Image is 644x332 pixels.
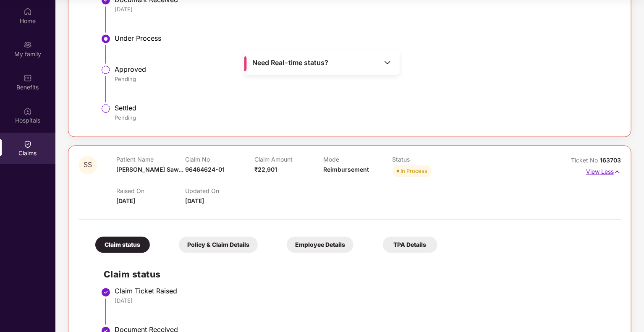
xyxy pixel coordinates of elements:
[101,104,111,114] img: svg+xml;base64,PHN2ZyBpZD0iU3RlcC1QZW5kaW5nLTMyeDMyIiB4bWxucz0iaHR0cDovL3d3dy53My5vcmcvMjAwMC9zdm...
[101,34,111,44] img: svg+xml;base64,PHN2ZyBpZD0iU3RlcC1BY3RpdmUtMzJ4MzIiIHhtbG5zPSJodHRwOi8vd3d3LnczLm9yZy8yMDAwL3N2Zy...
[115,75,613,83] div: Pending
[115,65,613,73] div: Approved
[383,237,437,253] div: TPA Details
[116,188,185,195] p: Raised On
[254,166,277,173] span: ₹22,901
[185,198,204,205] span: [DATE]
[323,156,392,163] p: Mode
[115,5,613,13] div: [DATE]
[24,41,32,49] img: svg+xml;base64,PHN2ZyB3aWR0aD0iMjAiIGhlaWdodD0iMjAiIHZpZXdCb3g9IjAgMCAyMCAyMCIgZmlsbD0ibm9uZSIgeG...
[115,34,613,42] div: Under Process
[115,297,613,305] div: [DATE]
[383,58,392,67] img: Toggle Icon
[101,288,111,298] img: svg+xml;base64,PHN2ZyBpZD0iU3RlcC1Eb25lLTMyeDMyIiB4bWxucz0iaHR0cDovL3d3dy53My5vcmcvMjAwMC9zdmciIH...
[185,156,254,163] p: Claim No
[401,167,428,175] div: In Process
[116,156,185,163] p: Patient Name
[95,237,150,253] div: Claim status
[104,268,613,282] h2: Claim status
[287,237,353,253] div: Employee Details
[24,107,32,115] img: svg+xml;base64,PHN2ZyBpZD0iSG9zcGl0YWxzIiB4bWxucz0iaHR0cDovL3d3dy53My5vcmcvMjAwMC9zdmciIHdpZHRoPS...
[116,198,135,205] span: [DATE]
[586,165,621,177] p: View Less
[614,167,621,177] img: svg+xml;base64,PHN2ZyB4bWxucz0iaHR0cDovL3d3dy53My5vcmcvMjAwMC9zdmciIHdpZHRoPSIxNyIgaGVpZ2h0PSIxNy...
[101,65,111,75] img: svg+xml;base64,PHN2ZyBpZD0iU3RlcC1QZW5kaW5nLTMyeDMyIiB4bWxucz0iaHR0cDovL3d3dy53My5vcmcvMjAwMC9zdm...
[185,166,225,173] span: 96464624-01
[24,140,32,149] img: svg+xml;base64,PHN2ZyBpZD0iQ2xhaW0iIHhtbG5zPSJodHRwOi8vd3d3LnczLm9yZy8yMDAwL3N2ZyIgd2lkdGg9IjIwIi...
[179,237,258,253] div: Policy & Claim Details
[84,162,92,169] span: SS
[115,104,613,112] div: Settled
[116,166,183,173] span: [PERSON_NAME] Saw...
[115,114,613,121] div: Pending
[24,8,32,16] img: svg+xml;base64,PHN2ZyBpZD0iSG9tZSIgeG1sbnM9Imh0dHA6Ly93d3cudzMub3JnLzIwMDAvc3ZnIiB3aWR0aD0iMjAiIG...
[252,58,328,67] span: Need Real-time status?
[323,166,369,173] span: Reimbursement
[600,157,621,164] span: 163703
[393,156,461,163] p: Status
[24,74,32,82] img: svg+xml;base64,PHN2ZyBpZD0iQmVuZWZpdHMiIHhtbG5zPSJodHRwOi8vd3d3LnczLm9yZy8yMDAwL3N2ZyIgd2lkdGg9Ij...
[254,156,323,163] p: Claim Amount
[185,188,254,195] p: Updated On
[115,287,613,295] div: Claim Ticket Raised
[571,157,600,164] span: Ticket No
